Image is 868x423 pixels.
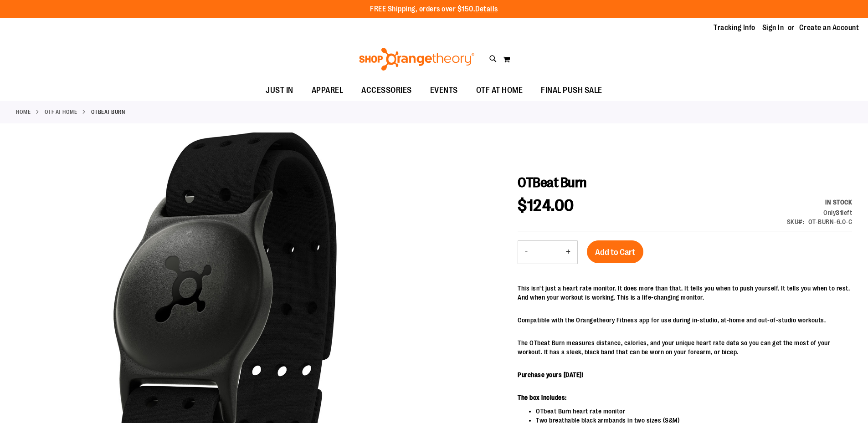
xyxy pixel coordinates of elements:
a: EVENTS [421,80,467,101]
li: OTbeat Burn heart rate monitor [536,407,852,416]
a: OTF AT HOME [45,108,77,116]
span: APPAREL [312,80,344,101]
img: Shop Orangetheory [358,48,476,71]
p: This isn't just a heart rate monitor. It does more than that. It tells you when to push yourself.... [518,284,852,302]
span: EVENTS [430,80,458,101]
a: Sign In [762,23,784,33]
span: In stock [825,199,852,206]
a: OTF AT HOME [467,80,532,101]
div: Availability [787,198,853,207]
a: Home [16,108,31,116]
strong: 31 [836,209,842,216]
b: Purchase yours [DATE]! [518,371,583,378]
span: JUST IN [266,80,293,101]
span: OTF AT HOME [476,80,523,101]
div: OT-BURN-6.0-C [808,217,853,226]
span: $124.00 [518,196,574,215]
button: Decrease product quantity [518,241,534,264]
a: Details [475,5,498,13]
strong: SKU [787,218,805,225]
p: FREE Shipping, orders over $150. [370,4,498,15]
span: Add to Cart [595,247,635,257]
b: The box includes: [518,394,567,401]
a: FINAL PUSH SALE [532,80,611,101]
span: OTBeat Burn [518,175,587,190]
p: The OTbeat Burn measures distance, calories, and your unique heart rate data so you can get the m... [518,338,852,357]
strong: OTBeat Burn [91,108,125,116]
input: Product quantity [534,241,559,263]
span: ACCESSORIES [361,80,412,101]
p: Compatible with the Orangetheory Fitness app for use during in-studio, at-home and out-of-studio ... [518,316,852,325]
a: APPAREL [303,80,353,101]
a: ACCESSORIES [352,80,421,101]
a: Create an Account [799,23,859,33]
button: Add to Cart [587,240,643,263]
div: Only 31 left [787,208,853,217]
span: FINAL PUSH SALE [541,80,602,101]
a: JUST IN [257,80,303,101]
a: Tracking Info [714,23,755,33]
button: Increase product quantity [559,241,577,264]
